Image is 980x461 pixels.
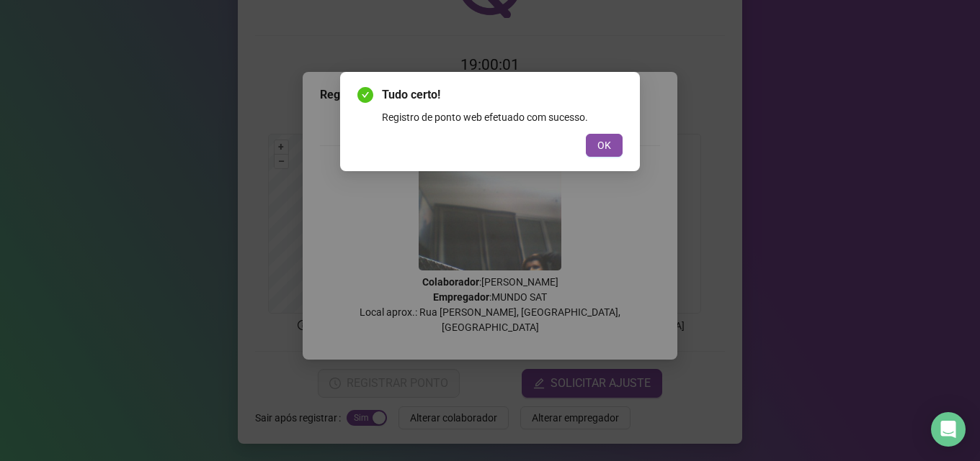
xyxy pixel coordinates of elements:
button: OK [586,134,623,157]
span: Tudo certo! [382,86,623,104]
span: check-circle [357,87,373,103]
div: Registro de ponto web efetuado com sucesso. [382,109,623,125]
div: Open Intercom Messenger [931,412,966,447]
span: OK [597,137,611,153]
